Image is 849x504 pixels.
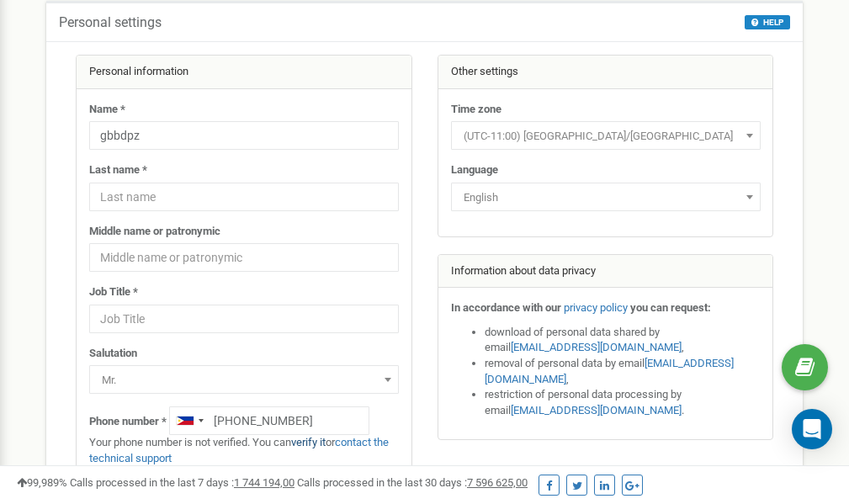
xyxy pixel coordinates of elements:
[485,387,761,418] li: restriction of personal data processing by email .
[291,436,326,448] a: verify it
[564,301,628,314] a: privacy policy
[451,301,561,314] strong: In accordance with our
[89,243,399,272] input: Middle name or patronymic
[169,406,369,435] input: +1-800-555-55-55
[792,409,832,449] div: Open Intercom Messenger
[170,407,209,434] div: Telephone country code
[89,102,125,118] label: Name *
[511,341,682,353] a: [EMAIL_ADDRESS][DOMAIN_NAME]
[95,369,393,392] span: Mr.
[89,435,399,466] p: Your phone number is not verified. You can or
[451,183,761,211] span: English
[89,414,167,430] label: Phone number *
[485,325,761,356] li: download of personal data shared by email ,
[467,476,528,489] u: 7 596 625,00
[451,102,501,118] label: Time zone
[485,357,734,385] a: [EMAIL_ADDRESS][DOMAIN_NAME]
[17,476,67,489] span: 99,989%
[70,476,294,489] span: Calls processed in the last 7 days :
[511,404,682,416] a: [EMAIL_ADDRESS][DOMAIN_NAME]
[630,301,711,314] strong: you can request:
[89,436,389,464] a: contact the technical support
[745,15,790,29] button: HELP
[451,121,761,150] span: (UTC-11:00) Pacific/Midway
[89,121,399,150] input: Name
[89,284,138,300] label: Job Title *
[89,305,399,333] input: Job Title
[89,224,220,240] label: Middle name or patronymic
[89,346,137,362] label: Salutation
[457,186,755,210] span: English
[297,476,528,489] span: Calls processed in the last 30 days :
[438,56,773,89] div: Other settings
[234,476,294,489] u: 1 744 194,00
[89,365,399,394] span: Mr.
[438,255,773,289] div: Information about data privacy
[451,162,498,178] label: Language
[89,162,147,178] label: Last name *
[485,356,761,387] li: removal of personal data by email ,
[89,183,399,211] input: Last name
[77,56,411,89] div: Personal information
[457,125,755,148] span: (UTC-11:00) Pacific/Midway
[59,15,162,30] h5: Personal settings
